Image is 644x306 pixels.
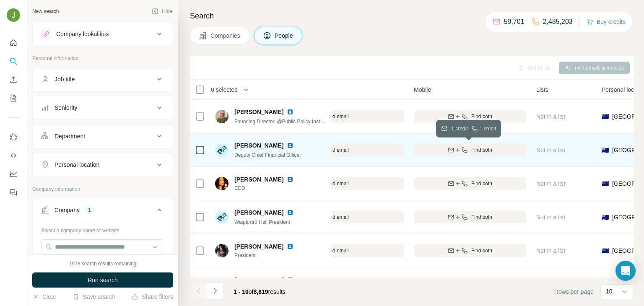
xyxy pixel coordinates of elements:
[287,109,293,115] img: LinkedIn logo
[55,104,77,112] div: Seniority
[471,113,492,120] span: Find both
[215,177,229,190] img: Avatar
[234,219,290,225] span: Waipārūrū Hall President
[536,147,565,153] span: Not in a list
[587,16,626,28] button: Buy credits
[85,206,94,214] div: 1
[234,275,283,284] span: [PERSON_NAME]
[287,243,293,250] img: LinkedIn logo
[32,293,56,301] button: Clear
[73,293,115,301] button: Save search
[602,179,609,188] span: 🇳🇿
[32,185,173,193] p: Company information
[325,146,348,154] span: Find email
[33,155,173,175] button: Personal location
[56,30,109,38] div: Company lookalikes
[234,208,283,217] span: [PERSON_NAME]
[215,210,229,224] img: Avatar
[260,244,404,257] button: Find email
[287,276,293,283] img: LinkedIn logo
[414,86,431,94] span: Mobile
[234,108,283,116] span: [PERSON_NAME]
[602,246,609,255] span: 🇳🇿
[471,180,492,187] span: Find both
[234,252,304,259] span: President
[33,200,173,223] button: Company1
[146,5,178,18] button: Hide
[504,17,525,27] p: 59,701
[7,130,20,145] button: Use Surfe on LinkedIn
[32,272,173,288] button: Run search
[211,86,238,94] span: 0 selected
[234,242,283,251] span: [PERSON_NAME]
[536,247,565,254] span: Not in a list
[536,86,548,94] span: Lists
[414,110,526,123] button: Find both
[471,247,492,254] span: Find both
[536,180,565,187] span: Not in a list
[414,144,526,156] button: Find both
[414,211,526,223] button: Find both
[287,209,293,216] img: LinkedIn logo
[234,288,286,295] span: results
[234,184,304,192] span: CEO
[215,110,229,123] img: Avatar
[55,75,75,83] div: Job title
[471,213,492,221] span: Find both
[254,288,268,295] span: 8,819
[7,72,20,87] button: Enrich CSV
[414,244,526,257] button: Find both
[55,206,80,214] div: Company
[325,247,348,254] span: Find email
[414,177,526,190] button: Find both
[33,98,173,118] button: Seniority
[325,213,348,221] span: Find email
[602,213,609,221] span: 🇳🇿
[7,148,20,163] button: Use Surfe API
[234,118,330,124] span: Founding Director, @Public Policy Institute
[207,283,223,299] button: Navigate to next page
[234,175,283,184] span: [PERSON_NAME]
[260,110,404,123] button: Find email
[325,180,348,187] span: Find email
[7,166,20,182] button: Dashboard
[325,113,348,120] span: Find email
[602,112,609,121] span: 🇳🇿
[32,54,173,62] p: Personal information
[249,288,254,295] span: of
[471,146,492,154] span: Find both
[260,211,404,223] button: Find email
[132,293,173,301] button: Share filters
[33,69,173,89] button: Job title
[7,91,20,106] button: My lists
[615,261,636,281] div: Open Intercom Messenger
[536,214,565,220] span: Not in a list
[7,35,20,50] button: Quick start
[234,141,283,150] span: [PERSON_NAME]
[7,185,20,200] button: Feedback
[234,288,249,295] span: 1 - 10
[606,287,613,296] p: 10
[7,8,20,22] img: Avatar
[215,277,229,291] img: Avatar
[69,260,137,267] div: 1978 search results remaining
[33,126,173,146] button: Department
[88,276,118,284] span: Run search
[287,176,293,183] img: LinkedIn logo
[210,31,241,40] span: Companies
[234,152,301,158] span: Deputy Chief Financial Officer
[287,142,293,149] img: LinkedIn logo
[7,54,20,69] button: Search
[190,10,634,22] h4: Search
[554,288,594,296] span: Rows per page
[543,17,573,27] p: 2,485,203
[260,144,404,156] button: Find email
[215,244,229,257] img: Avatar
[215,143,229,157] img: Avatar
[260,177,404,190] button: Find email
[33,24,173,44] button: Company lookalikes
[41,223,164,234] div: Select a company name or website
[55,161,99,169] div: Personal location
[275,31,294,40] span: People
[32,8,59,15] div: New search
